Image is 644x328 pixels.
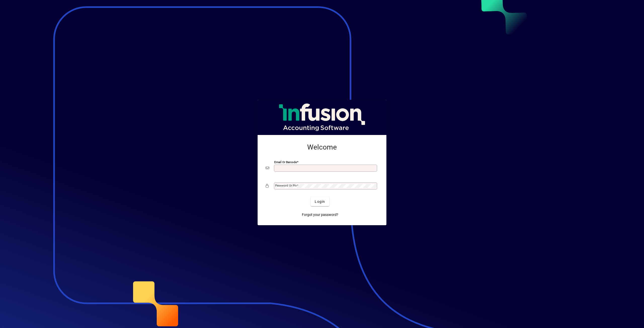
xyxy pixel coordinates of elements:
[315,199,325,204] span: Login
[274,160,297,164] mat-label: Email or Barcode
[300,210,340,219] a: Forgot your password?
[302,212,338,217] span: Forgot your password?
[275,184,297,187] mat-label: Password or Pin
[311,197,329,206] button: Login
[266,143,378,152] h2: Welcome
